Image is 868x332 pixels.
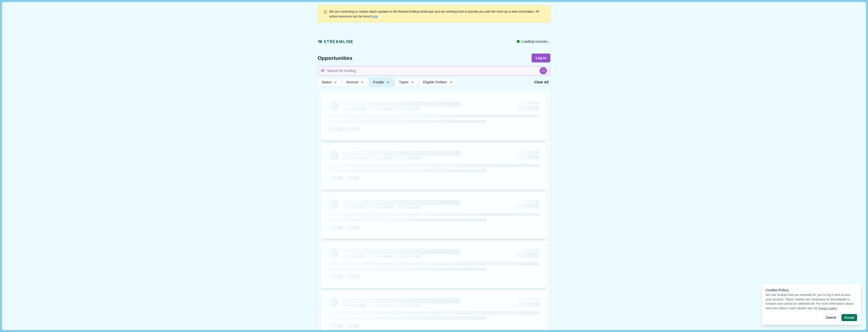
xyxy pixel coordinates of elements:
span: Opportunities [318,55,353,61]
button: Accept [841,314,857,321]
span: Status [321,80,332,84]
button: Status [318,78,341,87]
button: Funder [369,78,394,87]
div: We use cookies that are essential for you to log in and access your account. These cookies are ne... [766,293,857,311]
span: Funder [373,80,384,84]
span: Amount [346,80,358,84]
button: Types [395,78,418,87]
a: privacy policy [819,306,837,310]
a: here [372,15,378,18]
span: Types [399,80,408,84]
div: . [329,9,545,19]
span: Loading sources... [522,39,550,44]
span: We are continuing to closely watch updates to the federal funding landscape and are working hard ... [329,10,539,18]
input: Search for funding [318,66,550,76]
span: Cookie Policy [766,288,789,292]
span: Eligible Entities [423,80,447,84]
button: Eligible Entities [419,78,457,87]
button: Amount [342,78,368,87]
button: Clear All [533,78,550,87]
button: Log In [532,54,550,62]
button: Cancel [823,314,839,321]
